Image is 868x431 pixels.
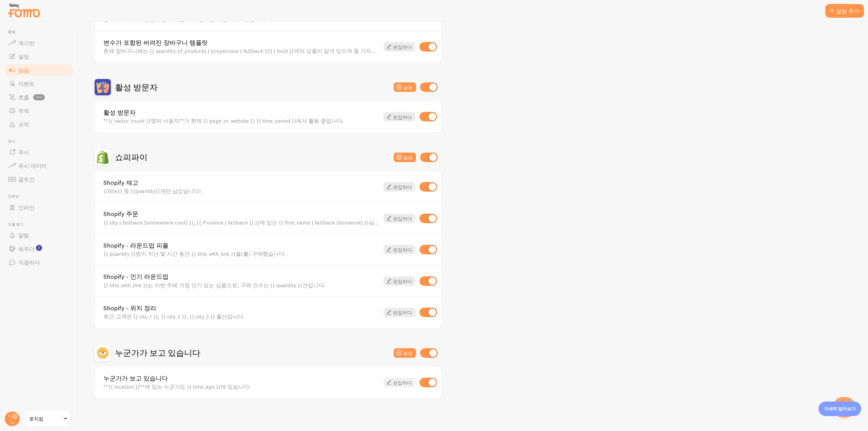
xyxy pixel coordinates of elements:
img: 누군가가 보고 있습니다 [95,345,111,361]
a: 편집하다 [383,42,415,52]
font: 편집하다 [393,215,412,221]
font: 변수가 포함된 버려진 장바구니 템플릿 [103,39,208,46]
a: 편집하다 [383,276,415,286]
font: 현재 장바구니에는 {{ quantity_of_products | propercase | fallback [0] | bold }}개의 상품이 담겨 있으며 총 가치는 {{ car... [103,47,555,54]
a: 편집하다 [383,245,415,254]
font: 최근 고객은 {{ city_1 }}, {{ city_2 }}, {{ city_3 }} 출신입니다. [103,313,245,320]
font: 편집하다 [393,380,412,386]
font: {{ quantity }}명이 지난 몇 시간 동안 {{ title_with_link }}을(를) 구매했습니다. [103,250,286,257]
font: 활성 방문자 [115,82,158,92]
font: 편집하다 [393,310,412,316]
a: 배우다 [4,242,74,256]
a: 옵트인 [4,173,74,186]
a: 편집하다 [383,112,415,121]
font: 편집하다 [393,278,412,284]
font: 인라인 [8,194,19,198]
font: 누군가가 보고 있습니다 [103,374,168,382]
font: 활성 방문자 [103,109,136,116]
a: 계기반 [4,36,74,50]
a: 인라인 [4,201,74,214]
font: 흐름 [18,94,29,101]
font: 지원하다 [18,259,40,266]
img: 쇼피파이 [95,149,111,165]
font: 알림 [18,67,29,74]
font: 푸시 [8,139,16,143]
font: 도움 받기 [8,222,24,227]
font: 계기반 [18,40,35,46]
font: {{ title_with_link }}는 이번 주에 가장 인기 있는 상품으로, 구매 건수는 {{ quantity }}건입니다. [103,282,325,289]
font: 편집하다 [393,184,412,190]
font: **{{ visitor_count }}명의 사용자**가 현재 {{ page_or_website }} {{ time_period }}에서 활동 중입니다. [103,117,344,124]
a: 설정 [4,50,74,63]
a: 편집하다 [383,378,415,387]
font: 편집하다 [393,44,412,50]
a: 푸시 데이터 [4,159,74,173]
font: 알림 [18,232,29,239]
font: 설정 [403,84,413,91]
font: Shopify 주문 [103,210,138,218]
font: Shopify - 라운드업 피플 [103,241,169,249]
font: 쇼피파이 [115,152,147,162]
font: 푸시 [18,149,29,156]
iframe: 헬프 스카우트 비콘 - 오픈 [834,397,854,417]
font: 배우다 [18,246,35,252]
button: 설정 [394,153,416,162]
font: 이벤트 [18,80,35,87]
font: 규칙 [18,121,29,128]
font: 편집하다 [393,114,412,120]
a: 지원하다 [4,256,74,269]
font: 로지킴 [29,416,43,422]
a: 알림 [4,229,74,242]
img: 활성 방문자 [95,79,111,95]
svg: <p>Watch New Feature Tutorials!</p> [36,245,42,251]
a: 푸시 [4,145,74,159]
font: 자세히 알아보기 [824,406,856,411]
a: 로지킴 [24,411,70,427]
img: fomo-relay-logo-orange.svg [7,2,41,19]
font: 옵트인 [18,176,35,183]
font: 설정 [18,53,29,60]
font: Shopify - 위치 정리 [103,304,156,312]
font: 팝업 [8,30,16,34]
a: 규칙 [4,118,74,131]
font: {{title}} 중 {{quantity}}개만 남았습니다! [103,188,201,194]
font: 편집하다 [393,247,412,253]
font: 누군가가 보고 있습니다 [115,348,200,358]
a: 주제 [4,104,74,118]
a: 흐름 베타 [4,91,74,104]
a: 편집하다 [383,214,415,223]
font: 인라인 [18,204,35,211]
font: 베타 [36,95,43,99]
a: 편집하다 [383,182,415,192]
font: Shopify 재고 [103,179,138,187]
font: 설정 [403,154,413,160]
a: 편집하다 [383,308,415,317]
button: 설정 [394,82,416,92]
font: **{{ location }}**에 있는 누군가도 {{ time_ago }}에 있습니다. [103,383,251,390]
font: 푸시 데이터 [18,162,47,169]
div: 자세히 알아보기 [818,401,861,416]
a: 이벤트 [4,77,74,91]
button: 설정 [394,348,416,358]
font: {{ city | fallback [somewhere cool] }}, {{ Province | fallback [] }}에 있는 {{ first_name | fallback... [103,219,567,226]
font: Shopify - 인기 라운드업 [103,273,169,280]
font: 설정 [403,350,413,356]
a: 알림 [4,63,74,77]
font: 주제 [18,107,29,114]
